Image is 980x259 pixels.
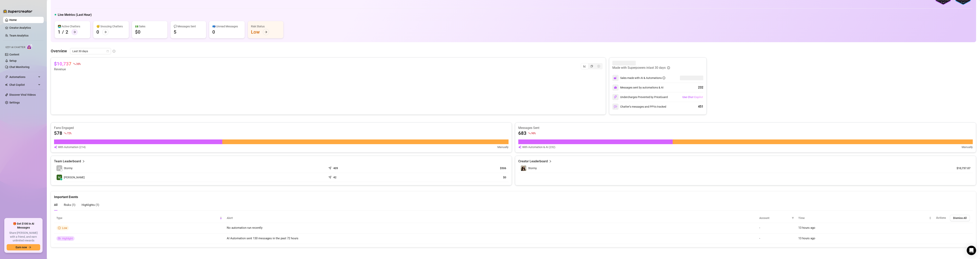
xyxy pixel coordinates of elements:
[9,93,36,96] a: Discover Viral Videos
[107,50,109,52] span: calendar
[796,213,934,223] th: Time
[9,65,29,69] a: Chat Monitoring
[54,191,973,199] div: Important Events
[614,105,617,108] img: svg%3e
[612,104,666,110] div: Chatter’s messages and PPVs tracked
[9,101,20,104] a: Settings
[583,65,586,68] span: line-chart
[96,29,99,35] div: 0
[522,145,555,149] article: With Automation & AI (232)
[174,24,203,29] div: 💬 Messages Sent
[798,216,928,220] span: Time
[73,31,76,33] span: arrow-right
[58,237,61,240] span: flag
[597,65,600,68] span: dollar-circle
[9,53,19,56] a: Content
[58,227,61,229] span: info-circle
[518,126,973,130] article: Messages Sent
[528,132,531,135] span: fall
[212,24,242,29] div: 📪 Unread Messages
[9,82,37,88] span: Chat Copilot
[682,96,703,99] span: Use Chat Copilot
[759,216,790,220] span: Account
[792,217,794,219] span: filter
[9,59,17,62] a: Setup
[620,76,665,80] div: Sales made with AI & Automations
[62,237,73,240] span: Highlight
[328,175,332,179] span: send
[581,63,603,69] div: segmented control
[57,175,62,180] img: M H
[76,62,81,66] span: 36 %
[82,203,99,207] span: Highlights ( 1 )
[328,166,332,170] span: send
[791,215,795,221] span: filter
[9,34,28,37] a: Team Analytics
[333,166,338,170] article: 409
[7,231,40,243] span: Share [PERSON_NAME] with a friend, and earn unlimited rewards
[5,83,8,86] img: Chat Copilot
[518,130,526,136] article: 683
[7,222,40,230] span: 🎁 Get $100 in AI Messages
[9,74,37,80] span: Automations
[16,246,27,249] span: Earn now
[212,29,215,35] div: 0
[5,46,25,49] span: Izzy AI Chatter
[54,61,71,67] article: $10,737
[518,159,548,164] article: Creator Leaderboard
[612,65,666,70] article: Made with Superpowers in last 30 days
[227,237,298,240] span: AI Automation sent 130 messages in the past 72 hours
[528,167,537,170] span: Stormy
[614,86,617,89] img: svg%3e
[420,175,506,179] article: $0
[265,31,267,33] span: arrow-right
[9,25,41,31] a: Creator Analytics
[58,29,60,35] div: 1
[614,76,617,80] img: svg%3e
[967,246,976,255] div: Open Intercom Messenger
[104,31,107,33] span: arrow-right
[962,145,973,149] article: Manually
[135,24,164,29] div: 💵 Sales
[251,24,280,29] div: Risk Status
[420,166,506,170] article: $506
[58,13,92,17] h5: Live Metrics (Last Hour)
[82,159,85,164] span: right
[135,29,141,35] div: $0
[3,9,32,13] img: logo-BBDzfeDw.svg
[549,159,552,164] span: right
[73,63,76,65] span: fall
[27,44,33,50] img: AI Chatter
[66,29,68,35] div: 2
[227,226,262,230] span: No automation run recently
[950,215,970,221] button: Dismiss All
[54,159,81,164] article: Team Leaderboard
[7,244,40,250] button: Earn nowarrow-right
[54,203,58,207] span: All
[58,145,86,149] article: With Automation (214)
[612,94,668,100] div: Undercharges Prevented by PriceGuard
[698,85,703,90] div: 232
[64,175,85,180] span: [PERSON_NAME]
[64,132,67,135] span: fall
[614,95,617,99] img: svg%3e
[28,246,31,249] span: arrow-right
[113,50,115,53] span: info-circle
[72,48,109,54] span: Last 30 days
[56,216,219,220] span: Type
[67,131,71,135] span: 72 %
[62,226,67,230] span: Low
[54,130,62,136] article: 578
[936,216,946,220] span: Actions
[174,29,176,35] div: 5
[5,75,8,79] span: thunderbolt
[667,66,670,69] span: info-circle
[953,166,970,170] article: $10,737.07
[51,48,67,54] article: Overview
[612,84,663,91] div: Messages sent by automations & AI
[54,67,81,72] article: Revenue
[531,131,536,135] span: 96 %
[64,203,75,207] span: Risks ( 1 )
[497,145,509,149] article: Manually
[682,94,703,100] button: Use Chat Copilot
